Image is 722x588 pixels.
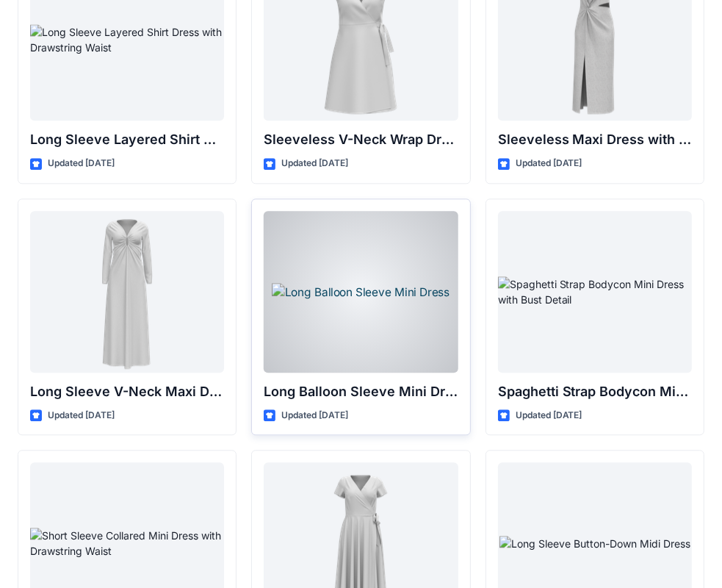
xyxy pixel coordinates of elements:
p: Updated [DATE] [48,408,115,423]
p: Long Balloon Sleeve Mini Dress [264,381,458,402]
p: Updated [DATE] [281,156,348,171]
p: Updated [DATE] [48,156,115,171]
p: Long Sleeve Layered Shirt Dress with Drawstring Waist [30,129,224,150]
p: Updated [DATE] [516,408,582,423]
p: Sleeveless Maxi Dress with Twist Detail and Slit [498,129,692,150]
p: Sleeveless V-Neck Wrap Dress [264,129,458,150]
a: Long Balloon Sleeve Mini Dress [264,211,458,373]
p: Updated [DATE] [516,156,582,171]
a: Long Sleeve V-Neck Maxi Dress with Twisted Detail [30,211,224,373]
a: Spaghetti Strap Bodycon Mini Dress with Bust Detail [498,211,692,373]
p: Updated [DATE] [281,408,348,423]
p: Spaghetti Strap Bodycon Mini Dress with Bust Detail [498,381,692,402]
p: Long Sleeve V-Neck Maxi Dress with Twisted Detail [30,381,224,402]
